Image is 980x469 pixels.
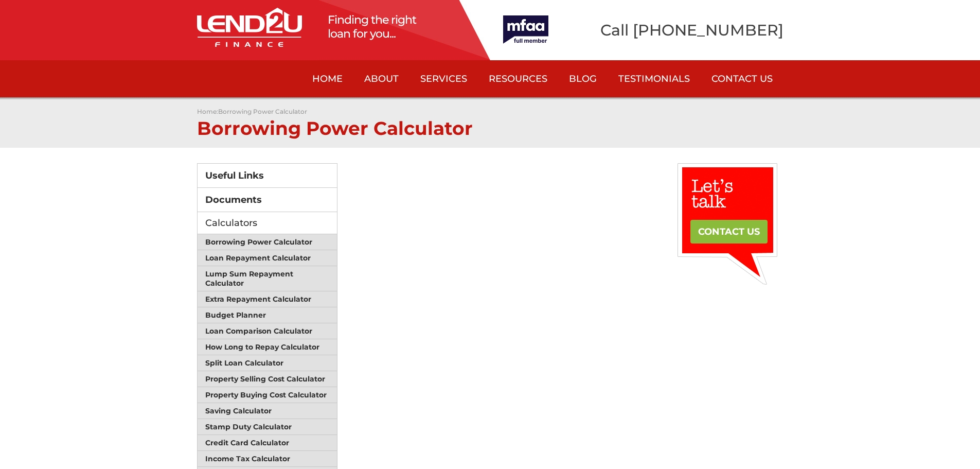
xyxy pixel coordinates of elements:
a: Home [197,108,217,115]
a: About [353,60,409,97]
a: CONTACT US [690,220,768,244]
a: Services [409,60,478,97]
div: Calculators [197,212,338,234]
a: Budget Planner [198,307,337,323]
a: Property Selling Cost Calculator [198,371,337,387]
a: Income Tax Calculator [198,451,337,467]
p: : [197,108,783,115]
a: Stamp Duty Calculator [198,419,337,435]
a: Borrowing Power Calculator [198,234,337,250]
img: text3.gif [678,163,777,285]
a: Credit Card Calculator [198,435,337,451]
a: How Long to Repay Calculator [198,339,337,355]
a: Home [301,60,353,97]
a: Resources [478,60,558,97]
a: Loan Repayment Calculator [198,250,337,266]
a: Borrowing Power Calculator [218,108,307,115]
a: Blog [558,60,608,97]
a: Documents [198,188,337,212]
a: Loan Comparison Calculator [198,323,337,339]
a: Property Buying Cost Calculator [198,387,337,403]
a: Extra Repayment Calculator [198,291,337,307]
a: Contact Us [701,60,783,97]
a: Testimonials [608,60,701,97]
a: Useful Links [198,164,337,188]
a: Saving Calculator [198,403,337,419]
h1: Borrowing Power Calculator [197,115,783,137]
a: Lump Sum Repayment Calculator [198,266,337,291]
a: Split Loan Calculator [198,355,337,371]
